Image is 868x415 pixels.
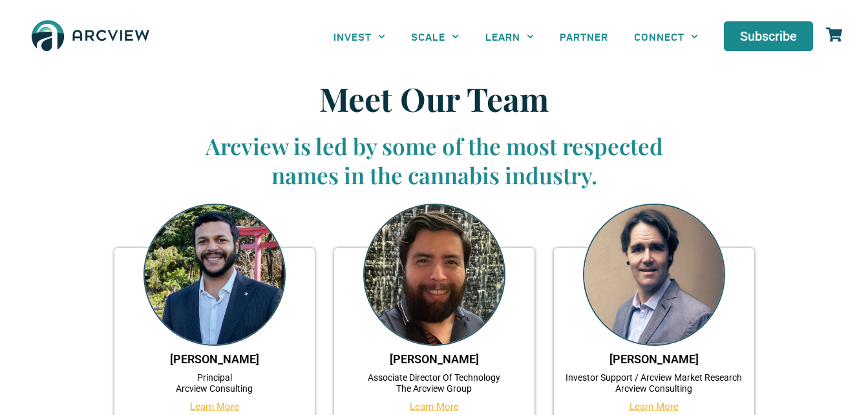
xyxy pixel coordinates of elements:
a: Subscribe [724,21,813,51]
a: PARTNER [547,22,621,51]
a: SCALE [398,22,472,51]
span: Subscribe [740,30,797,43]
a: Investor Support / Arcview Market ResearchArcview Consulting [566,372,742,394]
nav: Menu [321,22,711,51]
a: LEARN [472,22,547,51]
a: Learn More [190,401,239,412]
h1: Meet Our Team [182,80,686,118]
a: Learn More [630,401,679,412]
a: PrincipalArcview Consulting [176,372,253,394]
a: CONNECT [621,22,711,51]
a: Associate Director Of TechnologyThe Arcview Group [368,372,500,394]
a: [PERSON_NAME] [170,352,259,366]
img: The Arcview Group [26,13,155,60]
h3: Arcview is led by some of the most respected names in the cannabis industry. [182,131,686,190]
a: [PERSON_NAME] [609,352,699,366]
a: INVEST [321,22,398,51]
a: Learn More [410,401,459,412]
a: [PERSON_NAME] [390,352,479,366]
